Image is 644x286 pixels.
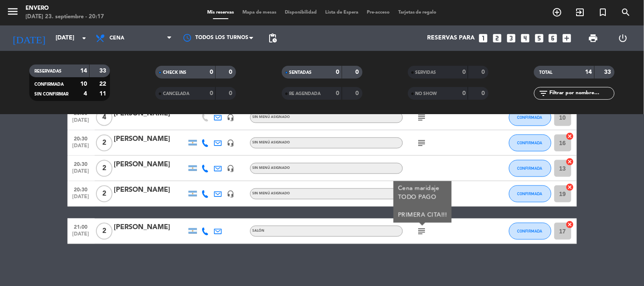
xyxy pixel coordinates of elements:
strong: 0 [481,90,487,96]
i: subject [417,112,427,123]
strong: 0 [355,90,360,96]
span: CONFIRMADA [517,191,543,196]
strong: 0 [462,90,466,96]
span: [DATE] [70,143,92,153]
div: Envero [25,4,104,13]
span: CONFIRMADA [34,82,64,87]
i: add_circle_outline [552,7,562,17]
span: Disponibilidad [281,10,321,15]
span: 2 [96,185,112,202]
span: Sin menú asignado [253,141,290,144]
i: menu [6,5,19,18]
span: Pre-acceso [363,10,394,15]
button: CONFIRMADA [509,135,551,151]
span: 20:30 [70,133,92,143]
i: power_settings_new [618,33,628,43]
span: CONFIRMADA [517,115,543,120]
i: looks_5 [534,33,545,44]
strong: 0 [481,69,487,75]
button: CONFIRMADA [509,185,551,202]
span: SENTADAS [290,70,312,75]
strong: 0 [210,90,213,96]
span: Cena [110,35,124,41]
span: 20:30 [70,184,92,194]
span: Sin menú asignado [253,115,290,119]
span: [DATE] [70,194,92,204]
i: subject [417,226,427,236]
i: exit_to_app [575,7,585,17]
span: CANCELADA [163,92,189,96]
i: search [621,7,631,17]
div: [PERSON_NAME] [114,222,186,233]
span: 2 [96,160,112,177]
i: cancel [566,132,574,140]
i: subject [417,138,427,148]
span: RE AGENDADA [290,92,321,96]
i: headset_mic [227,190,235,198]
span: 21:00 [70,222,92,231]
span: CONFIRMADA [517,229,543,233]
strong: 4 [84,91,87,97]
i: cancel [566,220,574,229]
div: [PERSON_NAME] [114,134,186,145]
i: cancel [566,157,574,166]
i: headset_mic [227,114,235,121]
i: headset_mic [227,165,235,172]
span: CHECK INS [163,70,186,75]
span: pending_actions [267,33,278,43]
span: Tarjetas de regalo [394,10,441,15]
i: looks_3 [506,33,517,44]
button: CONFIRMADA [509,223,551,240]
strong: 0 [462,69,466,75]
span: Reservas para [427,35,475,42]
span: TOTAL [539,70,552,75]
span: Lista de Espera [321,10,363,15]
strong: 0 [355,69,360,75]
i: headset_mic [227,139,235,147]
button: menu [6,5,19,21]
strong: 0 [210,69,213,75]
input: Filtrar por nombre... [548,89,614,98]
div: [DATE] 23. septiembre - 20:17 [25,13,104,21]
span: [DATE] [70,168,92,178]
span: Salón [253,229,265,233]
span: SERVIDAS [416,70,436,75]
div: [PERSON_NAME] [114,185,186,196]
strong: 14 [585,69,592,75]
span: [DATE] [70,118,92,127]
i: looks_6 [548,33,559,44]
strong: 14 [80,68,87,74]
button: CONFIRMADA [509,109,551,126]
span: print [588,33,599,43]
div: LOG OUT [608,25,638,51]
i: [DATE] [6,29,51,48]
span: RESERVADAS [34,69,62,73]
i: filter_list [538,88,548,98]
strong: 0 [229,69,234,75]
i: looks_one [478,33,489,44]
i: arrow_drop_down [79,33,89,43]
strong: 33 [99,68,108,74]
i: turned_in_not [598,7,608,17]
i: looks_two [492,33,503,44]
span: [DATE] [70,231,92,241]
span: 2 [96,135,112,151]
i: add_box [562,33,573,44]
span: Mis reservas [203,10,238,15]
strong: 0 [336,69,340,75]
strong: 11 [99,91,108,97]
i: cancel [566,183,574,191]
span: NO SHOW [416,92,437,96]
strong: 22 [99,81,108,87]
span: 4 [96,109,112,126]
span: 2 [96,223,112,240]
strong: 33 [605,69,613,75]
span: Mapa de mesas [238,10,281,15]
span: Sin menú asignado [253,192,290,195]
i: looks_4 [520,33,531,44]
span: SIN CONFIRMAR [34,92,68,96]
span: 20:30 [70,159,92,168]
span: CONFIRMADA [517,166,543,171]
button: CONFIRMADA [509,160,551,177]
div: Cena maridaje TODO PAGO PRIMERA CITA!!! [398,184,447,220]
